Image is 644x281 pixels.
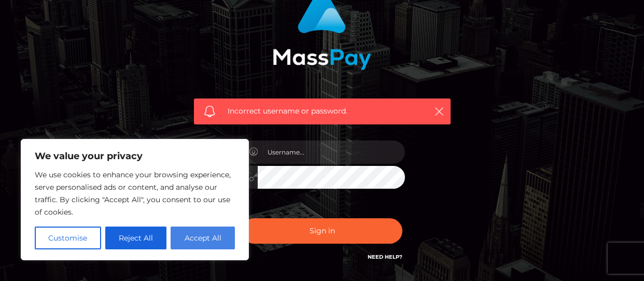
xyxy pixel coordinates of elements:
[242,218,402,244] button: Sign in
[171,227,235,249] button: Accept All
[105,227,167,249] button: Reject All
[258,140,405,164] input: Username...
[228,106,417,117] span: Incorrect username or password.
[35,227,101,249] button: Customise
[21,139,249,260] div: We value your privacy
[35,168,235,218] p: We use cookies to enhance your browsing experience, serve personalised ads or content, and analys...
[35,150,235,162] p: We value your privacy
[368,254,402,260] a: Need Help?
